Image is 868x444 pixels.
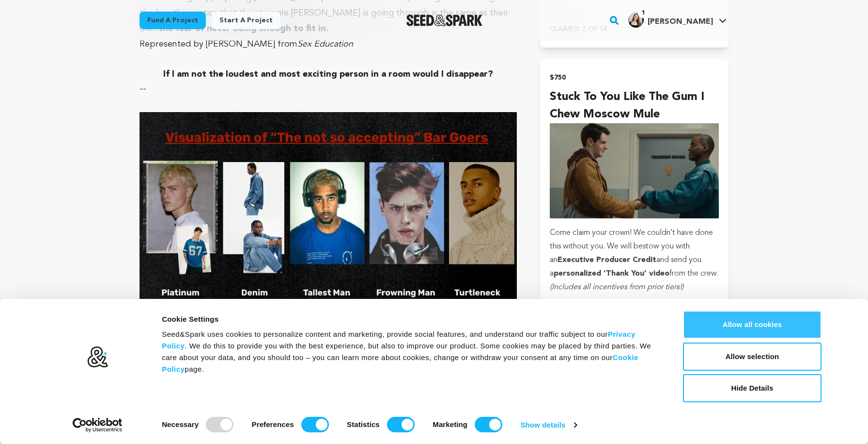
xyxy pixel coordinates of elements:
strong: personalized ‘Thank You’ video [554,270,669,278]
strong: Executive Producer Credit [558,256,656,264]
h3: If I am not the loudest and most exciting person in a room would I disappear? [139,67,517,81]
div: Seed&Spark uses cookies to personalize content and marketing, provide social features, and unders... [162,329,661,375]
p: -- [139,81,517,97]
a: Show details [521,418,577,432]
span: 1 [638,8,649,18]
button: Allow selection [683,343,821,371]
a: Madeleine S.'s Profile [626,10,728,28]
img: Seed&Spark Logo Dark Mode [406,15,482,26]
strong: Marketing [433,420,467,428]
img: logo [87,346,108,368]
strong: Preferences [252,420,294,428]
a: Usercentrics Cookiebot - opens in a new window [55,418,140,432]
a: Fund a project [139,12,206,29]
a: Privacy Policy [162,330,635,350]
span: Come claim your crown! We couldn’t have done this without you. We will bestow you with an [550,229,713,264]
img: incentive [550,123,719,218]
div: Madeleine S.'s Profile [628,12,713,28]
h4: Stuck To You Like The Gum I Chew Moscow Mule [550,88,719,123]
button: Allow all cookies [683,311,821,339]
div: Cookie Settings [162,313,661,325]
span: [PERSON_NAME] [648,18,713,26]
strong: Statistics [347,420,380,428]
span: from the crew. [669,270,718,278]
strong: Necessary [162,420,199,428]
img: b712a51c881b1bd0.jpg [628,12,644,28]
a: Seed&Spark Homepage [406,15,482,26]
em: Sex Education [297,40,353,49]
h2: $750 [550,71,719,84]
em: (Includes all incentives from prior tiers!) [550,283,683,291]
span: Madeleine S.'s Profile [626,10,728,31]
button: Hide Details [683,374,821,402]
img: 1718425147-Screenshot%202024-06-15%20at%2012.18.59%E2%80%AFAM.png [139,112,517,313]
a: Start a project [212,12,280,29]
span: Represented by [PERSON_NAME] from [139,40,297,49]
button: $750 Stuck To You Like The Gum I Chew Moscow Mule incentive Come claim your crown! We couldn’t ha... [540,59,728,333]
